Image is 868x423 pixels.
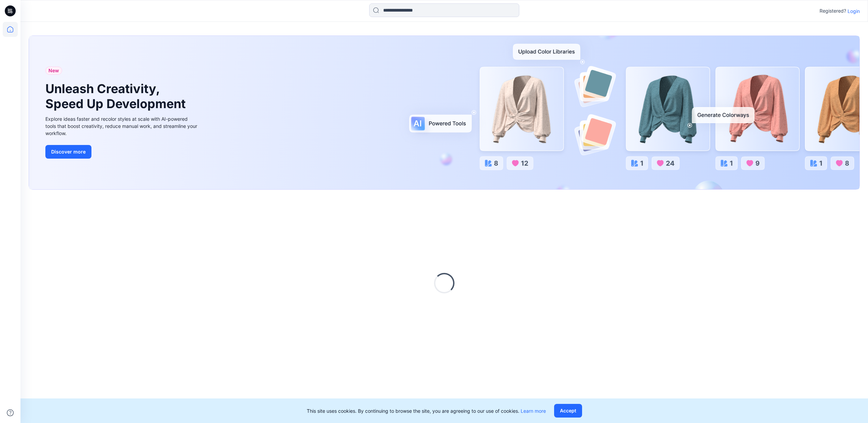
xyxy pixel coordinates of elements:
[48,67,59,75] span: New
[45,145,199,159] a: Discover more
[45,115,199,137] div: Explore ideas faster and recolor styles at scale with AI-powered tools that boost creativity, red...
[848,8,860,15] p: Login
[820,7,846,15] p: Registered?
[554,404,582,418] button: Accept
[307,407,546,414] p: This site uses cookies. By continuing to browse the site, you are agreeing to our use of cookies.
[45,82,189,111] h1: Unleash Creativity, Speed Up Development
[521,408,546,414] a: Learn more
[45,145,91,159] button: Discover more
